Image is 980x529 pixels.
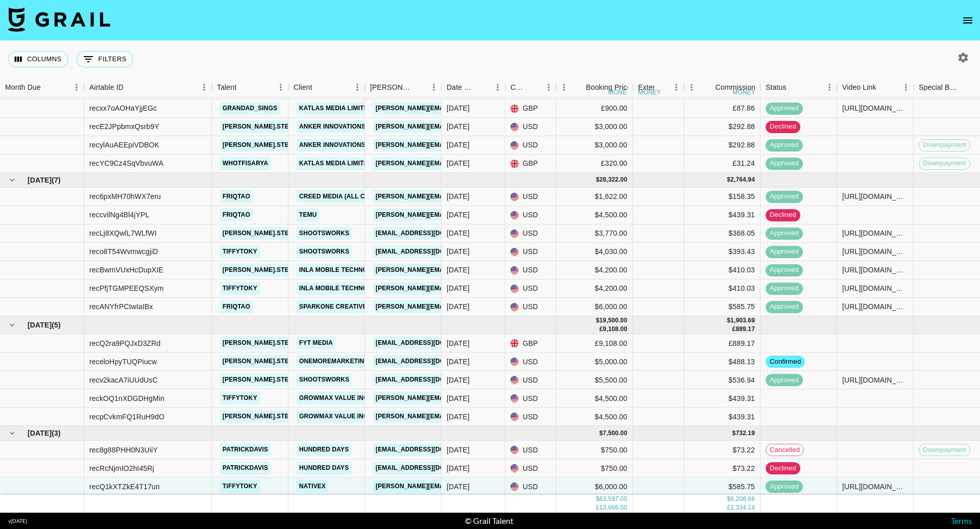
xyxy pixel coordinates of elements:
[84,78,212,97] div: Airtable ID
[684,99,761,118] div: £87.86
[447,412,470,422] div: 30/07/2025
[5,173,19,187] button: hide children
[447,375,470,385] div: 05/07/2025
[297,355,399,368] a: Onemoremarketing Limited
[89,301,153,312] div: recANYfrPCtwIaIBx
[476,80,490,94] button: Sort
[736,325,755,334] div: 889.17
[220,282,260,295] a: tiffytoky
[5,426,19,440] button: hide children
[447,246,470,257] div: 23/06/2025
[28,428,52,438] span: [DATE]
[220,392,260,405] a: tiffytoky
[766,463,800,473] span: declined
[41,80,55,94] button: Sort
[373,337,487,349] a: [EMAIL_ADDRESS][DOMAIN_NAME]
[447,228,470,238] div: 23/06/2025
[727,316,730,325] div: $
[596,503,599,512] div: £
[556,188,633,206] div: $1,622.00
[842,78,876,97] div: Video Link
[373,373,487,386] a: [EMAIL_ADDRESS][DOMAIN_NAME]
[373,264,540,276] a: [PERSON_NAME][EMAIL_ADDRESS][DOMAIN_NAME]
[505,118,556,136] div: USD
[373,392,540,405] a: [PERSON_NAME][EMAIL_ADDRESS][DOMAIN_NAME]
[447,191,470,201] div: 25/06/2025
[447,463,470,473] div: 01/08/2025
[556,118,633,136] div: $3,000.00
[556,352,633,371] div: $5,000.00
[8,7,110,32] img: Grail Talent
[761,78,837,97] div: Status
[297,300,396,313] a: Sparkone Creative Limited
[89,375,158,385] div: recv2kacA7iUUdUsC
[898,80,914,95] button: Menu
[732,325,736,334] div: £
[447,283,470,293] div: 23/06/2025
[28,320,52,330] span: [DATE]
[701,80,715,94] button: Sort
[465,516,513,526] div: © Grail Talent
[373,227,487,240] a: [EMAIL_ADDRESS][DOMAIN_NAME]
[961,80,975,94] button: Sort
[842,482,908,492] div: https://www.tiktok.com/@tiffytoky/video/7541083498992487702?lang=en
[766,159,803,168] span: approved
[596,175,599,184] div: $
[297,102,375,115] a: KATLAS MEDIA LIMITED
[505,243,556,261] div: USD
[447,78,476,97] div: Date Created
[556,80,572,95] button: Menu
[297,139,395,152] a: Anker Innovations Limited
[297,227,352,240] a: Shootsworks
[220,410,303,423] a: [PERSON_NAME].stee1e
[373,157,540,170] a: [PERSON_NAME][EMAIL_ADDRESS][DOMAIN_NAME]
[288,78,365,97] div: Client
[919,140,970,150] span: Downpayment
[89,158,163,168] div: recYC9Cz4SqVbvuWA
[220,120,303,133] a: [PERSON_NAME].stee1e
[556,389,633,408] div: $4,500.00
[447,158,470,168] div: 18/05/2025
[766,302,803,312] span: approved
[373,102,540,115] a: [PERSON_NAME][EMAIL_ADDRESS][DOMAIN_NAME]
[312,80,327,94] button: Sort
[124,80,138,94] button: Sort
[52,175,61,185] span: ( 7 )
[919,159,970,168] span: Downpayment
[684,298,761,316] div: $585.75
[5,318,19,332] button: hide children
[89,191,161,201] div: rec6pxMH70hWX7eru
[603,429,627,438] div: 7,500.00
[505,352,556,371] div: USD
[373,410,540,423] a: [PERSON_NAME][EMAIL_ADDRESS][DOMAIN_NAME]
[608,89,631,95] div: money
[822,80,837,95] button: Menu
[52,428,61,438] span: ( 3 )
[603,325,627,334] div: 9,108.00
[217,78,236,97] div: Talent
[684,243,761,261] div: $393.43
[89,121,159,132] div: recE2JPpbmxQsrb9Y
[52,320,61,330] span: ( 5 )
[505,389,556,408] div: USD
[787,80,801,94] button: Sort
[505,155,556,173] div: GBP
[197,80,212,95] button: Menu
[842,301,908,312] div: https://www.tiktok.com/@friqtao/video/7528521433513839894?lang=en
[373,443,487,456] a: [EMAIL_ADDRESS][DOMAIN_NAME]
[447,301,470,312] div: 30/06/2025
[732,89,755,95] div: money
[684,261,761,280] div: $410.03
[556,441,633,459] div: $750.00
[220,190,253,203] a: friqtao
[297,480,328,493] a: Nativex
[556,371,633,389] div: $5,500.00
[89,140,159,150] div: recylAuAEEpiVDBOK
[556,136,633,155] div: $3,000.00
[297,245,352,258] a: Shootsworks
[684,352,761,371] div: $488.13
[220,157,271,170] a: whotfisarya
[730,316,755,325] div: 1,903.69
[730,503,755,512] div: 1,334.14
[220,300,253,313] a: friqtao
